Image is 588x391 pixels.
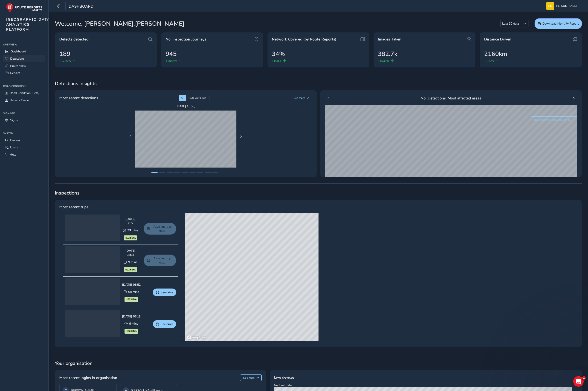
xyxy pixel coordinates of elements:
span: 382.7k [378,49,397,59]
span: 34% [272,49,285,59]
span: See more [294,96,305,100]
span: [PERSON_NAME] [555,2,577,10]
span: Help [10,153,16,157]
button: See drive [153,320,176,328]
a: Repairs [3,69,45,77]
span: Devices [10,138,20,142]
a: Road Condition (Beta) [3,89,45,97]
span: Your organisation [55,360,582,367]
button: Page 4 [174,172,180,173]
span: +1790% [59,59,71,63]
span: AI [181,96,183,99]
span: HS23 BYA [125,268,136,272]
span: Repairs [10,71,20,75]
div: [DATE] 08:58 [122,217,139,225]
span: Distance Driven [484,37,511,42]
span: See drive [161,322,173,326]
span: Road Condition (Beta) [10,91,39,95]
span: Signs [10,118,18,122]
button: See more [240,374,262,381]
a: Awaiting trip data [144,223,176,235]
div: System [3,130,45,137]
span: 945 [166,49,177,59]
div: Signage [3,110,45,117]
a: Dashboard [3,48,45,55]
span: 68 mins [128,290,139,294]
span: No. Detections: Most affected areas [421,95,481,101]
button: Page 2 [159,172,165,173]
button: Page 8 [205,172,211,173]
button: Page 6 [189,172,196,173]
span: Welcome, [PERSON_NAME].[PERSON_NAME] [55,19,184,28]
span: +1588% [166,59,177,63]
span: Download Monthly Report [542,22,579,26]
button: Download Monthly Report [535,18,582,29]
span: Defects Guide [10,98,29,102]
span: 33 mins [127,228,138,232]
span: See drive [161,290,173,294]
button: [PERSON_NAME] [546,2,579,10]
div: [DATE] 06:52 [122,283,141,287]
span: HS23 BYA [126,298,137,301]
span: 2160km [484,49,507,59]
img: diamond-layout [546,2,554,10]
a: Help [3,151,45,158]
button: Page 9 [212,172,218,173]
span: HS23 BYA [125,236,136,240]
div: Overview [3,41,45,48]
button: Page 7 [197,172,203,173]
span: HS23 BYA [126,329,137,333]
img: rr logo [6,3,42,13]
span: Images Taken [378,37,401,42]
div: [DATE] 08:34 [122,249,139,257]
span: Dashboard [69,4,93,10]
div: AI [179,95,186,101]
span: Users [10,145,18,149]
span: 9 mins [128,260,137,264]
span: +100% [484,59,494,63]
span: See difference for same period [533,118,570,121]
button: See more [291,95,312,101]
a: Signs [3,117,45,124]
span: Network Covered (by Route Reports) [272,37,336,42]
span: Dashboard [11,49,26,54]
span: Most recent detections [59,95,98,101]
button: See difference for same period [531,116,578,123]
a: Defects Guide [3,97,45,104]
span: [DATE] 15:55 , [135,104,236,108]
span: 1 [582,376,586,380]
a: Devices [3,137,45,144]
span: [GEOGRAPHIC_DATA] ANALYTICS PLATFORM [6,17,52,32]
span: Defects detected [59,37,88,42]
span: 189 [59,49,70,59]
a: Users [3,144,45,151]
span: Detections [10,57,25,61]
span: Route View [10,64,26,68]
a: Detections [3,55,45,62]
button: Page 5 [182,172,188,173]
span: Live devices [274,374,294,380]
span: Detections insights [55,80,582,87]
iframe: Intercom live chat [573,376,584,387]
button: See drive [153,289,176,296]
span: Most recent logins in organisation [59,375,117,381]
span: +100% [272,59,282,63]
span: No. Inspection Journeys [166,37,206,42]
button: Page 1 [151,172,158,173]
span: 6 mins [129,322,138,326]
span: +1939% [378,59,389,63]
button: Previous Page [128,133,134,139]
span: Last 30 days [501,20,521,27]
div: [DATE] 06:13 [122,314,141,319]
div: Route View defect [186,95,209,101]
span: Inspections [55,190,582,196]
span: See more [243,376,255,379]
button: Page 3 [167,172,173,173]
a: Route View [3,62,45,69]
span: Most recent trips [59,204,88,210]
div: Road Condition [3,83,45,89]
